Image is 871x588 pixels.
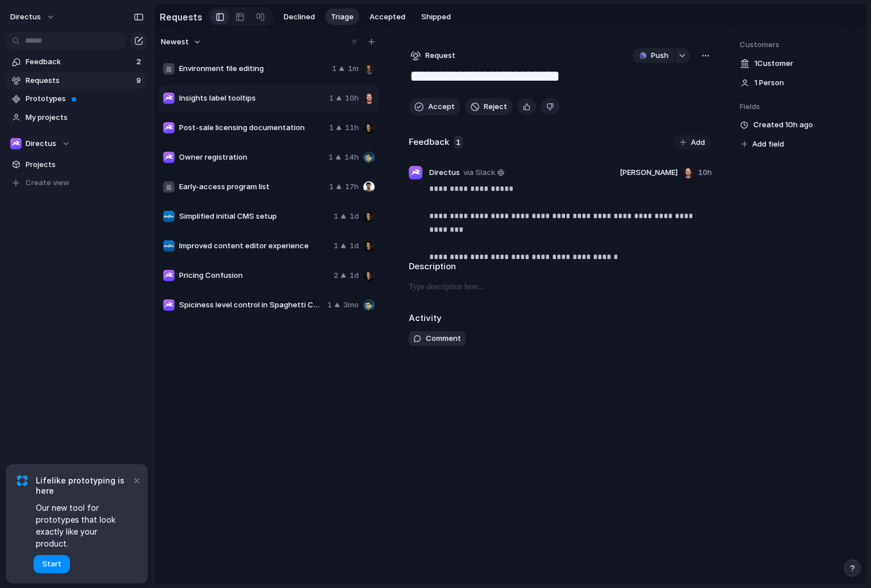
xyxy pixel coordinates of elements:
[409,260,712,273] h2: Description
[364,9,411,26] button: Accepted
[463,167,495,178] span: via Slack
[754,58,793,69] span: 1 Customer
[345,152,359,163] span: 14h
[416,9,457,26] button: Shipped
[465,98,513,115] button: Reject
[620,167,678,178] span: [PERSON_NAME]
[329,122,334,134] span: 1
[6,72,148,89] a: Requests9
[691,137,705,148] span: Add
[633,48,674,63] button: Push
[179,270,329,281] span: Pricing Confusion
[426,333,461,344] span: Comment
[428,101,455,112] span: Accept
[484,101,507,112] span: Reject
[179,211,329,222] span: Simplified initial CMS setup
[698,167,712,178] span: 10h
[461,166,507,180] a: via Slack
[26,112,144,123] span: My projects
[6,156,148,173] a: Projects
[36,502,131,549] span: Our new tool for prototypes that look exactly like your product.
[429,167,460,178] span: Directus
[350,240,359,252] span: 1d
[179,240,329,252] span: Improved content editor experience
[26,159,144,170] span: Projects
[160,10,202,24] h2: Requests
[6,135,148,152] button: Directus
[6,90,148,107] a: Prototypes
[5,8,61,26] button: directus
[6,53,148,70] a: Feedback2
[179,299,323,311] span: Spiciness level control in Spaghetti Compiler
[26,75,133,86] span: Requests
[329,152,333,163] span: 1
[179,152,324,163] span: Owner registration
[284,11,315,23] span: Declined
[370,11,405,23] span: Accepted
[409,331,466,346] button: Comment
[327,299,332,311] span: 1
[740,137,786,152] button: Add field
[334,211,338,222] span: 1
[136,56,143,68] span: 2
[348,63,359,74] span: 1m
[425,50,455,61] span: Request
[26,56,133,68] span: Feedback
[673,135,712,151] button: Add
[329,93,334,104] span: 1
[651,50,669,61] span: Push
[409,48,457,63] button: Request
[6,174,148,191] button: Create view
[454,135,463,150] span: 1
[754,77,784,89] span: 1 Person
[10,11,41,23] span: directus
[345,93,359,104] span: 10h
[350,211,359,222] span: 1d
[332,63,337,74] span: 1
[345,122,359,134] span: 11h
[161,36,189,48] span: Newest
[26,93,144,105] span: Prototypes
[42,558,61,570] span: Start
[36,476,131,496] span: Lifelike prototyping is here
[409,98,461,115] button: Accept
[26,177,69,189] span: Create view
[334,270,338,281] span: 2
[740,101,858,112] span: Fields
[179,63,327,74] span: Environment file editing
[409,136,449,149] h2: Feedback
[325,9,359,26] button: Triage
[421,11,451,23] span: Shipped
[334,240,338,252] span: 1
[350,270,359,281] span: 1d
[278,9,321,26] button: Declined
[136,75,143,86] span: 9
[179,93,325,104] span: Insights label tooltips
[343,299,359,311] span: 3mo
[331,11,354,23] span: Triage
[753,119,813,131] span: Created 10h ago
[329,181,334,193] span: 1
[179,181,325,193] span: Early-access program list
[740,39,858,51] span: Customers
[34,555,70,573] button: Start
[752,139,784,150] span: Add field
[179,122,325,134] span: Post-sale licensing documentation
[409,312,442,325] h2: Activity
[345,181,359,193] span: 17h
[159,35,203,49] button: Newest
[6,109,148,126] a: My projects
[26,138,56,149] span: Directus
[130,473,143,487] button: Dismiss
